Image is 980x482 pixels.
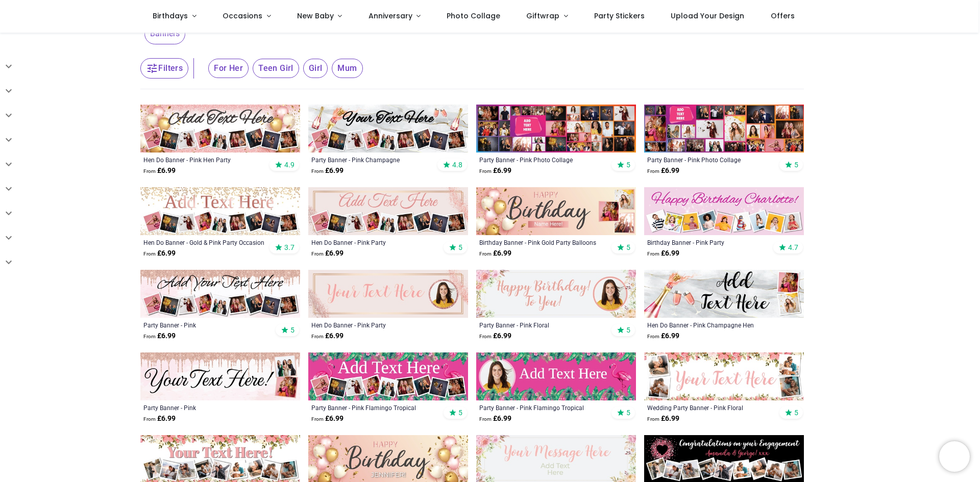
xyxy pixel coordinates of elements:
strong: £ 6.99 [143,414,176,424]
strong: £ 6.99 [143,331,176,341]
strong: £ 6.99 [647,166,679,176]
iframe: Brevo live chat [939,441,970,472]
span: Upload Your Design [671,11,744,21]
strong: £ 6.99 [143,166,176,176]
span: 5 [626,243,630,252]
img: Personalised Party Banner - Pink - Custom Text & 9 Photo Upload [140,270,300,318]
img: Personalised Party Banner - Pink Photo Collage - Add Text & 30 Photo Upload [476,105,636,153]
span: From [479,334,492,339]
img: Personalised Party Banner - Pink Photo Collage - Custom Text & 25 Photo Upload [644,105,804,153]
span: From [311,251,324,257]
span: New Baby [297,11,334,21]
strong: £ 6.99 [479,414,511,424]
strong: £ 6.99 [647,248,679,259]
a: Party Banner - Pink Flamingo Tropical [311,403,434,412]
span: 5 [794,408,798,417]
span: From [311,168,324,174]
span: From [143,168,156,174]
a: Party Banner - Pink Floral [479,321,602,329]
a: Birthday Banner - Pink Party [647,238,770,246]
span: From [479,416,492,422]
img: Personalised Hen Do Banner - Gold & Pink Party Occasion - 9 Photo Upload [140,187,300,235]
span: 5 [458,243,462,252]
span: From [479,251,492,257]
a: Hen Do Banner - Pink Champagne Hen Party [647,321,770,329]
span: From [647,416,659,422]
span: Mum [332,59,362,78]
span: From [143,416,156,422]
span: 5 [626,325,630,335]
img: Personalised Party Banner - Pink Champagne - 9 Photo Upload & Custom Text [308,105,468,153]
strong: £ 6.99 [479,166,511,176]
span: Girl [303,59,328,78]
a: Party Banner - Pink [143,321,266,329]
div: Party Banner - Pink Flamingo Tropical [479,403,602,412]
img: Personalised Wedding Party Banner - Pink Floral - Custom Text & 4 Photo Upload [644,352,804,400]
img: Personalised Hen Do Banner - Pink Champagne Hen Party - Custom Text & 2 Photo Upload [644,270,804,318]
button: Banners [140,23,185,44]
span: Offers [771,11,795,21]
strong: £ 6.99 [479,248,511,259]
strong: £ 6.99 [479,331,511,341]
strong: £ 6.99 [311,248,344,259]
span: From [143,334,156,339]
span: For Her [208,59,249,78]
span: 5 [626,408,630,417]
strong: £ 6.99 [311,331,344,341]
span: 5 [794,160,798,169]
div: Party Banner - Pink Photo Collage [479,156,602,164]
span: 3.7 [284,243,295,252]
span: 5 [626,160,630,169]
a: Party Banner - Pink [143,403,266,412]
span: Party Stickers [594,11,645,21]
img: Personalised Happy Birthday Banner - Pink Party - 9 Photo Upload [644,187,804,235]
span: Birthdays [153,11,188,21]
img: Personalised Party Banner - Pink - Custom Text & 2 Photo Upload [140,352,300,400]
span: Occasions [223,11,262,21]
img: Personalised Happy Birthday Banner - Pink Gold Party Balloons - 3 Photo Upload & Custom Name [476,187,636,235]
span: From [647,168,659,174]
strong: £ 6.99 [647,331,679,341]
a: Party Banner - Pink Champagne [311,156,434,164]
span: From [311,334,324,339]
a: Hen Do Banner - Pink Party [311,238,434,246]
strong: £ 6.99 [647,414,679,424]
span: Photo Collage [447,11,500,21]
span: 5 [458,408,462,417]
span: From [143,251,156,257]
strong: £ 6.99 [311,166,344,176]
img: Personalised Party Banner - Pink Flamingo Tropical - 9 Photo Upload & Custom Text [308,352,468,400]
span: From [647,251,659,257]
span: Giftwrap [526,11,559,21]
img: Personalised Hen Do Banner - Pink Party - Custom Text & 1 Photo Upload [308,270,468,318]
div: Party Banner - Pink Photo Collage [647,156,770,164]
strong: £ 6.99 [143,248,176,259]
a: Hen Do Banner - Pink Party [311,321,434,329]
span: Banners [144,23,185,44]
strong: £ 6.99 [311,414,344,424]
a: Hen Do Banner - Pink Hen Party [143,156,266,164]
img: Personalised Party Banner - Pink Flamingo Tropical - Custom Text & 1 Photo Upload [476,352,636,400]
span: 5 [290,325,295,335]
img: Personalised Hen Do Banner - Pink Hen Party - 9 Photo Upload [140,105,300,153]
a: Hen Do Banner - Gold & Pink Party Occasion [143,238,266,246]
span: 4.7 [788,243,798,252]
span: From [647,334,659,339]
button: Filters [140,58,188,79]
span: From [479,168,492,174]
a: Wedding Party Banner - Pink Floral [647,403,770,412]
a: Birthday Banner - Pink Gold Party Balloons [479,238,602,246]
